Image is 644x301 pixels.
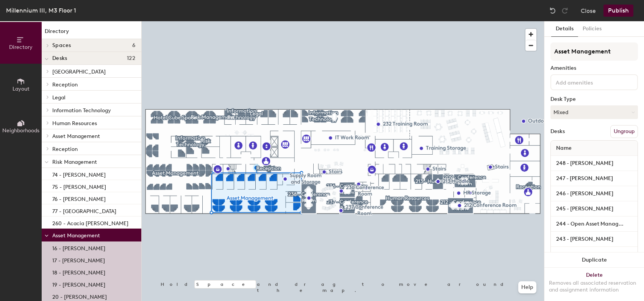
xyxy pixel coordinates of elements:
[52,82,78,88] span: Reception
[13,86,30,92] span: Layout
[52,42,71,49] span: Spaces
[544,268,644,301] button: DeleteRemoves all associated reservation and assignment information
[132,42,135,49] span: 6
[552,219,636,229] input: Unnamed desk
[578,21,606,37] button: Policies
[6,6,76,15] div: Millennium III, M3 Floor 1
[52,218,128,227] p: 260 - Acacia [PERSON_NAME]
[52,107,111,114] span: Information Technology
[9,44,33,50] span: Directory
[52,146,78,152] span: Reception
[552,158,636,169] input: Unnamed desk
[552,141,575,155] span: Name
[52,255,105,264] p: 17 - [PERSON_NAME]
[552,204,636,214] input: Unnamed desk
[550,96,638,102] div: Desk Type
[52,159,97,165] span: Risk Management
[52,279,105,288] p: 19 - [PERSON_NAME]
[552,249,636,260] input: Unnamed desk
[581,5,596,17] button: Close
[42,27,141,39] h1: Directory
[561,7,569,14] img: Redo
[52,94,66,101] span: Legal
[127,55,135,61] span: 122
[610,125,638,138] button: Ungroup
[52,120,97,127] span: Human Resources
[551,21,578,37] button: Details
[544,252,644,268] button: Duplicate
[52,232,100,239] span: Asset Management
[52,133,100,140] span: Asset Management
[550,129,565,135] div: Desks
[552,173,636,184] input: Unnamed desk
[549,7,556,14] img: Undo
[52,182,106,190] p: 75 - [PERSON_NAME]
[554,77,622,86] input: Add amenities
[52,55,67,61] span: Desks
[52,206,116,215] p: 77 - [GEOGRAPHIC_DATA]
[52,243,105,252] p: 16 - [PERSON_NAME]
[52,267,105,276] p: 18 - [PERSON_NAME]
[2,127,39,134] span: Neighborhoods
[52,292,107,300] p: 20 - [PERSON_NAME]
[52,169,106,178] p: 74 - [PERSON_NAME]
[550,105,638,119] button: Mixed
[518,281,536,293] button: Help
[52,194,106,202] p: 76 - [PERSON_NAME]
[552,188,636,199] input: Unnamed desk
[550,65,638,71] div: Amenities
[603,5,633,17] button: Publish
[552,234,636,245] input: Unnamed desk
[549,280,639,293] div: Removes all associated reservation and assignment information
[52,69,106,75] span: [GEOGRAPHIC_DATA]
